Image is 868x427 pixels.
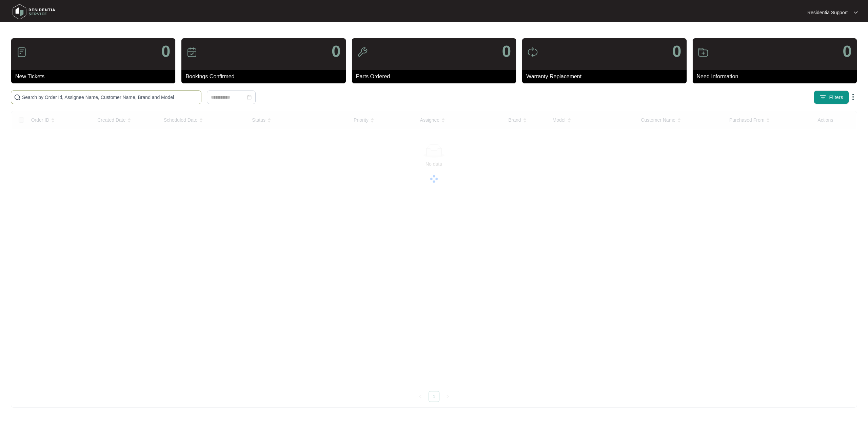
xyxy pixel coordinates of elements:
[527,47,538,58] img: icon
[186,47,197,58] img: icon
[854,11,858,14] img: dropdown arrow
[849,93,857,101] img: dropdown arrow
[807,9,848,16] p: Residentia Support
[357,47,368,58] img: icon
[502,43,511,60] p: 0
[161,43,171,60] p: 0
[22,94,198,101] input: Search by Order Id, Assignee Name, Customer Name, Brand and Model
[10,2,58,22] img: residentia service logo
[185,73,346,81] p: Bookings Confirmed
[814,90,849,104] button: filter iconFilters
[843,43,852,60] p: 0
[332,43,341,60] p: 0
[829,94,843,101] span: Filters
[356,73,516,81] p: Parts Ordered
[698,47,709,58] img: icon
[526,73,686,81] p: Warranty Replacement
[672,43,682,60] p: 0
[14,94,21,101] img: search-icon
[15,73,175,81] p: New Tickets
[820,94,826,101] img: filter icon
[16,47,27,58] img: icon
[697,73,857,81] p: Need Information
